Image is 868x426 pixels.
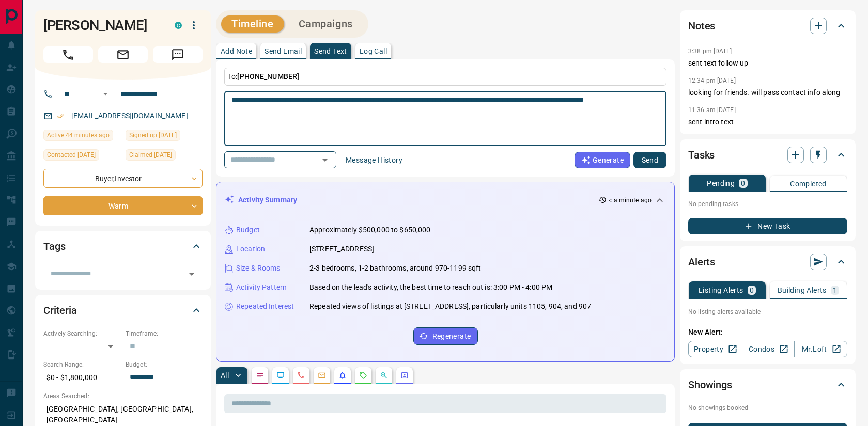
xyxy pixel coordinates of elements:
[236,282,287,293] p: Activity Pattern
[43,234,203,259] div: Tags
[688,143,847,167] div: Tasks
[43,130,120,144] div: Mon Sep 15 2025
[43,149,120,164] div: Tue Sep 02 2025
[309,263,481,274] p: 2-3 bedrooms, 1-2 bathrooms, around 970-1199 sqft
[276,371,285,380] svg: Lead Browsing Activity
[688,48,732,55] p: 3:38 pm [DATE]
[360,48,387,55] p: Log Call
[43,360,120,369] p: Search Range:
[236,263,281,274] p: Size & Rooms
[126,329,203,338] p: Timeframe:
[236,225,260,235] p: Budget
[318,153,332,167] button: Open
[688,13,847,38] div: Notes
[309,244,374,255] p: [STREET_ADDRESS]
[221,372,229,379] p: All
[43,196,203,215] div: Warm
[126,360,203,369] p: Budget:
[43,169,203,188] div: Buyer , Investor
[43,46,93,63] span: Call
[43,298,203,323] div: Criteria
[688,147,715,163] h2: Tasks
[43,17,159,34] h1: [PERSON_NAME]
[778,287,827,294] p: Building Alerts
[126,130,203,144] div: Thu May 10 2018
[380,371,388,380] svg: Opportunities
[318,371,326,380] svg: Emails
[236,301,294,312] p: Repeated Interest
[237,72,299,81] span: [PHONE_NUMBER]
[309,282,552,293] p: Based on the lead's activity, the best time to reach out is: 3:00 PM - 4:00 PM
[129,130,177,140] span: Signed up [DATE]
[741,180,745,187] p: 0
[400,371,409,380] svg: Agent Actions
[413,327,478,345] button: Regenerate
[688,341,741,357] a: Property
[309,301,591,312] p: Repeated views of listings at [STREET_ADDRESS], particularly units 1105, 904, and 907
[126,149,203,164] div: Fri Aug 22 2025
[43,391,203,401] p: Areas Searched:
[707,180,735,187] p: Pending
[339,152,409,168] button: Message History
[47,150,96,160] span: Contacted [DATE]
[688,254,715,270] h2: Alerts
[43,369,120,386] p: $0 - $1,800,000
[309,225,430,235] p: Approximately $500,000 to $650,000
[297,371,305,380] svg: Calls
[688,307,847,317] p: No listing alerts available
[833,287,837,294] p: 1
[236,244,265,255] p: Location
[688,372,847,397] div: Showings
[221,48,252,55] p: Add Note
[43,238,65,255] h2: Tags
[99,88,112,100] button: Open
[359,371,367,380] svg: Requests
[688,77,736,84] p: 12:34 pm [DATE]
[688,376,732,393] h2: Showings
[224,68,667,86] p: To:
[225,191,666,210] div: Activity Summary< a minute ago
[688,58,847,69] p: sent text follow up
[221,15,284,33] button: Timeline
[688,106,736,114] p: 11:36 am [DATE]
[688,218,847,234] button: New Task
[750,287,754,294] p: 0
[184,267,199,281] button: Open
[129,150,172,160] span: Claimed [DATE]
[71,112,188,120] a: [EMAIL_ADDRESS][DOMAIN_NAME]
[575,152,630,168] button: Generate
[741,341,794,357] a: Condos
[794,341,847,357] a: Mr.Loft
[153,46,203,63] span: Message
[688,87,847,98] p: looking for friends. will pass contact info along
[47,130,110,140] span: Active 44 minutes ago
[43,302,77,319] h2: Criteria
[688,403,847,413] p: No showings booked
[688,196,847,212] p: No pending tasks
[688,249,847,274] div: Alerts
[699,287,743,294] p: Listing Alerts
[790,180,827,187] p: Completed
[256,371,264,380] svg: Notes
[265,48,302,55] p: Send Email
[609,196,652,205] p: < a minute ago
[688,327,847,338] p: New Alert:
[175,22,182,29] div: condos.ca
[43,329,120,338] p: Actively Searching:
[288,15,363,33] button: Campaigns
[238,195,297,206] p: Activity Summary
[57,113,64,120] svg: Email Verified
[314,48,347,55] p: Send Text
[98,46,148,63] span: Email
[688,18,715,34] h2: Notes
[633,152,667,168] button: Send
[338,371,347,380] svg: Listing Alerts
[688,117,847,128] p: sent intro text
